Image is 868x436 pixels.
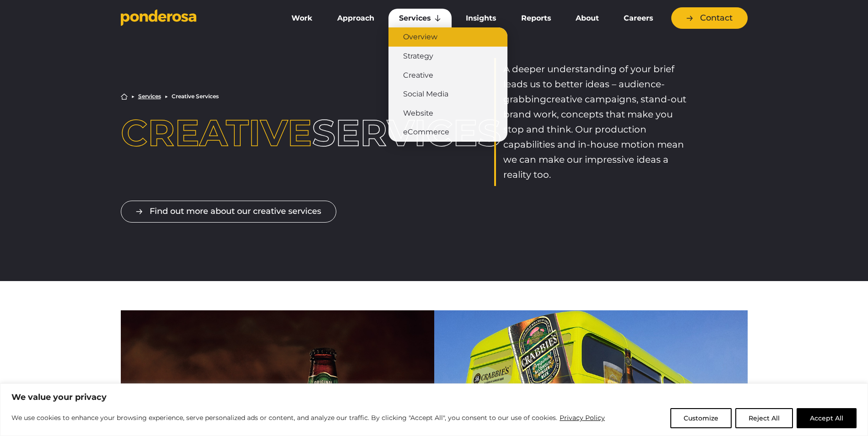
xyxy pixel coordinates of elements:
a: Services [388,9,452,28]
a: Home [121,93,128,100]
a: Contact [671,7,748,29]
button: Accept All [797,408,857,428]
a: Creative [388,66,507,85]
a: Overview [388,27,507,47]
a: Insights [455,9,507,28]
button: Reject All [735,408,793,428]
a: About [565,9,609,28]
a: Strategy [388,47,507,66]
span: A deeper understanding of your brief leads us to better ideas – audience-grabbing [503,64,674,105]
a: Careers [613,9,663,28]
a: Privacy Policy [559,412,605,423]
a: Go to homepage [121,9,267,27]
a: Social Media [388,85,507,104]
li: Creative Services [172,94,219,99]
a: Approach [327,9,385,28]
a: eCommerce [388,122,507,142]
button: Customize [670,408,732,428]
h1: Services [121,115,374,151]
li: ▶︎ [131,94,135,99]
a: Website [388,104,507,123]
span: creative campaigns [546,94,636,105]
span: Creative [121,111,312,155]
a: Work [281,9,323,28]
p: We value your privacy [11,392,857,403]
a: Services [138,94,161,99]
a: Reports [511,9,561,28]
li: ▶︎ [165,94,168,99]
a: Find out more about our creative services [121,201,336,222]
p: We use cookies to enhance your browsing experience, serve personalized ads or content, and analyz... [11,412,605,423]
